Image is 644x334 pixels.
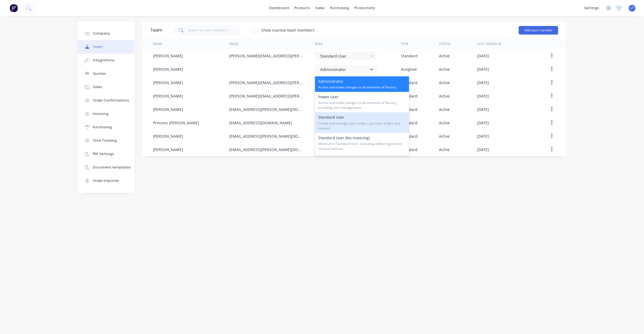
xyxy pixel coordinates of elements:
button: Quotes [78,67,134,80]
div: Active [439,120,450,126]
div: Standard [401,93,418,99]
div: Active [439,107,450,112]
a: dashboard [266,4,292,12]
div: [EMAIL_ADDRESS][PERSON_NAME][DOMAIN_NAME] [229,147,304,152]
div: [DATE] [477,107,489,112]
button: Company [78,27,134,40]
div: Power User [315,92,409,112]
div: Last signed in [477,42,501,46]
div: Standard [401,107,418,112]
div: Company [93,31,110,36]
button: Team [78,40,134,54]
span: Access and make changes to all elements of Factory, excluding user management. [318,100,406,110]
button: Order Importer [78,174,134,187]
button: Order Confirmations [78,94,134,107]
div: [PERSON_NAME] [153,93,183,99]
div: purchasing [327,4,352,12]
div: Standard [401,80,418,85]
div: [PERSON_NAME][EMAIL_ADDRESS][PERSON_NAME][DOMAIN_NAME] [229,93,304,99]
div: Order Importer [93,178,119,183]
div: [DATE] [477,147,489,152]
div: Team [93,44,103,49]
div: [PERSON_NAME] [153,133,183,139]
div: Role [315,42,323,46]
button: Time Tracking [78,134,134,147]
span: Create and manage sales orders, purchase orders and invoices. [318,121,406,131]
div: [DATE] [477,80,489,85]
span: Access and make changes to all elements of Factory. [318,85,406,90]
div: settings [581,4,602,12]
div: products [292,4,313,12]
button: Document templates [78,161,134,174]
span: Identical to ‘Standard User’, excluding ability to generate or issue invoices. [318,141,406,151]
div: [DATE] [477,120,489,126]
div: Standard User (No Pricing) [315,153,409,174]
div: Integrations [93,58,115,63]
div: Standard User (No Invoicing) [315,133,409,153]
button: Integrations [78,54,134,67]
div: Standard [401,133,418,139]
div: Quotes [93,71,106,76]
div: [DATE] [477,53,489,59]
button: Purchasing [78,121,134,134]
div: Active [439,147,450,152]
div: Active [439,80,450,85]
div: Assignee [401,66,417,72]
div: Type [401,42,408,46]
div: Standard User [315,112,409,133]
div: Show inactive team members [261,27,314,33]
div: Email [229,42,239,46]
div: Standard [401,53,418,59]
div: Invoicing [93,111,108,116]
div: Standard [401,147,418,152]
div: [PERSON_NAME] [153,80,183,85]
div: Active [439,66,450,72]
img: Factory [10,4,18,12]
div: Standard [401,120,418,126]
div: [PERSON_NAME] [153,53,183,59]
div: [PERSON_NAME] [153,66,183,72]
div: Active [439,93,450,99]
button: Add team member [519,26,558,35]
div: Time Tracking [93,138,117,143]
div: [DATE] [477,93,489,99]
div: [PERSON_NAME] [153,147,183,152]
div: Order Confirmations [93,98,129,103]
div: [DATE] [477,133,489,139]
div: [PERSON_NAME][EMAIL_ADDRESS][PERSON_NAME][DOMAIN_NAME] [229,53,304,59]
button: Invoicing [78,107,134,121]
div: Name [153,42,162,46]
div: [EMAIL_ADDRESS][PERSON_NAME][DOMAIN_NAME] [229,133,304,139]
span: LT [630,6,634,10]
div: productivity [352,4,378,12]
div: sales [313,4,327,12]
div: Princess [PERSON_NAME] [153,120,199,126]
div: [PERSON_NAME][EMAIL_ADDRESS][PERSON_NAME][DOMAIN_NAME] [229,80,304,85]
div: Team [150,27,162,33]
div: [EMAIL_ADDRESS][PERSON_NAME][DOMAIN_NAME] [229,107,304,112]
div: [DATE] [477,66,489,72]
div: [PERSON_NAME] [153,107,183,112]
button: Sales [78,80,134,94]
button: PDF Settings [78,147,134,161]
div: Active [439,133,450,139]
input: Search for team members... [188,25,240,36]
div: PDF Settings [93,152,114,156]
div: Administrator [315,76,409,92]
div: Document templates [93,165,131,170]
div: Active [439,53,450,59]
div: Status [439,42,451,46]
div: Purchasing [93,125,112,130]
div: [EMAIL_ADDRESS][DOMAIN_NAME] [229,120,292,126]
div: Sales [93,85,102,89]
